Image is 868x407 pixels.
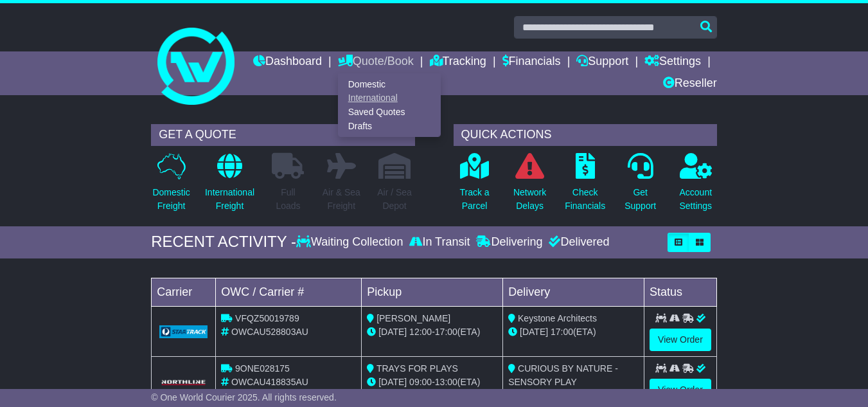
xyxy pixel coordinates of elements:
[323,186,360,213] p: Air & Sea Freight
[551,327,573,337] span: 17:00
[151,124,414,146] div: GET A QUOTE
[339,91,440,105] a: International
[338,51,414,73] a: Quote/Book
[272,186,304,213] p: Full Loads
[459,186,489,213] p: Track a Parcel
[679,186,712,213] p: Account Settings
[151,233,296,251] div: RECENT ACTIVITY -
[518,313,597,323] span: Keystone Architects
[235,363,290,374] span: 9ONE028175
[576,51,628,73] a: Support
[339,105,440,120] a: Saved Quotes
[624,186,656,213] p: Get Support
[159,325,208,338] img: GetCarrierServiceLogo
[644,51,701,73] a: Settings
[338,73,441,137] div: Quote/Book
[378,327,407,337] span: [DATE]
[205,186,254,213] p: International Freight
[650,329,711,351] a: View Order
[678,152,713,220] a: AccountSettings
[231,327,308,337] span: OWCAU528803AU
[152,278,216,306] td: Carrier
[644,278,717,306] td: Status
[204,152,255,220] a: InternationalFreight
[378,377,407,387] span: [DATE]
[650,379,711,401] a: View Order
[565,186,605,213] p: Check Financials
[430,51,486,73] a: Tracking
[564,152,606,220] a: CheckFinancials
[513,152,547,220] a: NetworkDelays
[376,363,458,374] span: TRAYS FOR PLAYS
[152,152,190,220] a: DomesticFreight
[663,73,717,95] a: Reseller
[435,327,457,337] span: 17:00
[152,186,190,213] p: Domestic Freight
[513,186,546,213] p: Network Delays
[339,77,440,91] a: Domestic
[235,313,299,323] span: VFQZ50019789
[159,379,208,386] img: GetCarrierServiceLogo
[409,377,432,387] span: 09:00
[376,313,450,323] span: [PERSON_NAME]
[508,363,618,387] span: CURIOUS BY NATURE - SENSORY PLAY
[520,327,548,337] span: [DATE]
[435,377,457,387] span: 13:00
[454,124,717,146] div: QUICK ACTIONS
[367,325,497,339] div: - (ETA)
[216,278,362,306] td: OWC / Carrier #
[406,235,473,249] div: In Transit
[502,51,561,73] a: Financials
[231,377,308,387] span: OWCAU418835AU
[377,186,412,213] p: Air / Sea Depot
[296,235,406,249] div: Waiting Collection
[503,278,644,306] td: Delivery
[508,325,639,339] div: (ETA)
[624,152,657,220] a: GetSupport
[339,119,440,133] a: Drafts
[459,152,490,220] a: Track aParcel
[253,51,322,73] a: Dashboard
[362,278,503,306] td: Pickup
[409,327,432,337] span: 12:00
[151,392,337,402] span: © One World Courier 2025. All rights reserved.
[367,375,497,389] div: - (ETA)
[545,235,609,249] div: Delivered
[473,235,545,249] div: Delivering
